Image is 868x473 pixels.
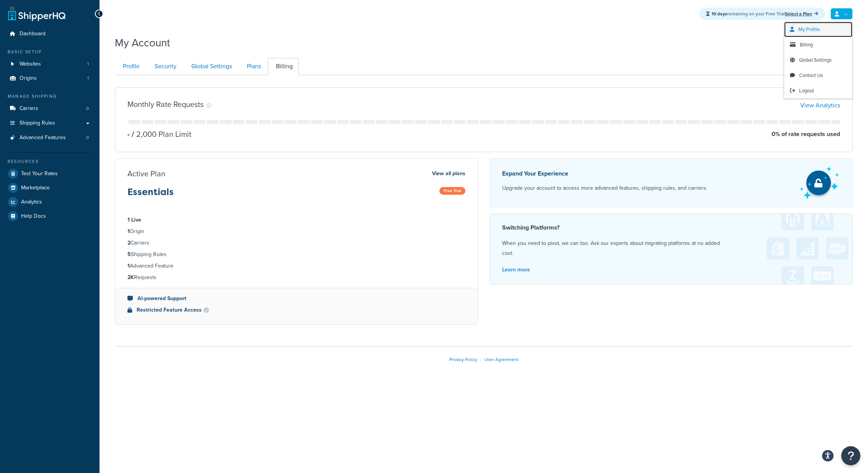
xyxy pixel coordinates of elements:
[6,57,94,71] li: Websites
[127,100,204,108] h3: Monthly Rate Requests
[127,262,465,270] li: Advanced Feature
[127,239,465,247] li: Carriers
[784,68,852,83] a: Contact Us
[127,239,131,247] strong: 2
[502,168,707,179] p: Expand Your Experience
[127,216,141,224] strong: 1 Live
[20,105,38,112] span: Carriers
[87,75,89,82] span: 1
[799,72,823,79] span: Contact Us
[183,58,238,75] a: Global Settings
[127,306,465,314] li: Restricted Feature Access
[20,135,66,141] span: Advanced Features
[785,10,818,17] a: Select a Plan
[127,294,465,303] li: AI-powered Support
[432,169,465,179] a: View all plans
[132,128,134,140] span: /
[21,171,58,177] span: Test Your Rates
[127,227,130,235] strong: 1
[8,6,65,21] a: ShipperHQ Home
[127,129,130,140] p: -
[439,187,465,195] span: Free Trial
[6,27,94,41] a: Dashboard
[127,273,465,282] li: Requests
[784,37,852,53] a: Billing
[115,35,170,50] h1: My Account
[6,71,94,85] li: Origins
[6,131,94,145] a: Advanced Features 0
[449,356,477,363] a: Privacy Policy
[6,158,94,165] div: Resources
[87,61,89,67] span: 1
[127,250,131,258] strong: 5
[127,187,174,203] h3: Essentials
[489,158,853,207] a: Expand Your Experience Upgrade your account to access more advanced features, shipping rules, and...
[502,223,840,232] h4: Switching Platforms?
[86,105,89,112] span: 0
[130,129,191,140] p: 2,000 Plan Limit
[799,56,832,64] span: Global Settings
[711,10,727,17] strong: 10 days
[6,71,94,85] a: Origins 1
[21,213,46,220] span: Help Docs
[6,209,94,223] a: Help Docs
[784,83,852,99] a: Logout
[841,446,860,465] button: Open Resource Center
[502,238,840,258] p: When you need to pivot, we can too. Ask our experts about migrating platforms at no added cost.
[127,273,134,281] strong: 2K
[6,181,94,195] a: Marketplace
[6,57,94,71] a: Websites 1
[6,131,94,145] li: Advanced Features
[127,262,130,270] strong: 1
[127,250,465,259] li: Shipping Rules
[239,58,267,75] a: Plans
[6,49,94,55] div: Basic Setup
[6,195,94,209] a: Analytics
[784,53,852,68] a: Global Settings
[772,129,840,140] p: 0 % of rate requests used
[147,58,183,75] a: Security
[6,102,94,116] a: Carriers 0
[20,75,37,82] span: Origins
[800,101,840,110] a: View Analytics
[20,61,41,67] span: Websites
[798,26,820,33] span: My Profile
[6,102,94,116] li: Carriers
[800,41,813,48] span: Billing
[502,183,707,194] p: Upgrade your account to access more advanced features, shipping rules, and carriers.
[502,266,530,274] a: Learn more
[21,185,50,191] span: Marketplace
[20,120,55,126] span: Shipping Rules
[784,22,852,37] a: My Profile
[485,356,519,363] a: User Agreement
[86,135,89,141] span: 0
[480,356,481,363] span: |
[799,87,814,94] span: Logout
[127,227,465,236] li: Origin
[115,58,146,75] a: Profile
[268,58,299,75] a: Billing
[6,93,94,100] div: Manage Shipping
[20,31,46,37] span: Dashboard
[6,167,94,181] a: Test Your Rates
[6,116,94,130] a: Shipping Rules
[21,199,42,205] span: Analytics
[699,8,825,20] div: remaining on your Free Trial
[127,169,165,178] h3: Active Plan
